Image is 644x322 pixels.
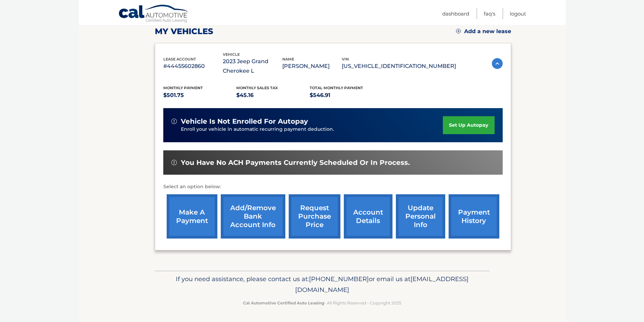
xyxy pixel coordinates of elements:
[163,61,223,71] p: #44455602860
[163,57,196,61] span: lease account
[344,194,392,239] a: account details
[456,28,511,35] a: Add a new lease
[167,194,217,239] a: make a payment
[282,61,342,71] p: [PERSON_NAME]
[163,91,237,100] p: $501.75
[492,58,503,69] img: accordion-active.svg
[163,183,503,191] p: Select an option below:
[442,8,469,19] a: Dashboard
[163,85,203,90] span: Monthly Payment
[342,61,456,71] p: [US_VEHICLE_IDENTIFICATION_NUMBER]
[282,57,294,61] span: name
[396,194,445,239] a: update personal info
[309,275,369,283] span: [PHONE_NUMBER]
[181,117,308,126] span: vehicle is not enrolled for autopay
[510,8,526,19] a: Logout
[295,275,469,294] span: [EMAIL_ADDRESS][DOMAIN_NAME]
[221,194,285,239] a: Add/Remove bank account info
[181,158,410,167] span: You have no ACH payments currently scheduled or in process.
[443,116,494,134] a: set up autopay
[155,26,213,36] h2: my vehicles
[484,8,495,19] a: FAQ's
[289,194,340,239] a: request purchase price
[456,29,461,33] img: add.svg
[342,57,349,61] span: vin
[181,126,443,133] p: Enroll your vehicle in automatic recurring payment deduction.
[223,52,240,57] span: vehicle
[310,91,383,100] p: $546.91
[236,85,278,90] span: Monthly sales Tax
[310,85,363,90] span: Total Monthly Payment
[171,119,177,124] img: alert-white.svg
[159,299,485,306] p: - All Rights Reserved - Copyright 2025
[223,57,282,76] p: 2023 Jeep Grand Cherokee L
[243,300,324,305] strong: Cal Automotive Certified Auto Leasing
[118,4,189,24] a: Cal Automotive
[236,91,310,100] p: $45.16
[449,194,499,239] a: payment history
[171,160,177,165] img: alert-white.svg
[159,274,485,295] p: If you need assistance, please contact us at: or email us at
